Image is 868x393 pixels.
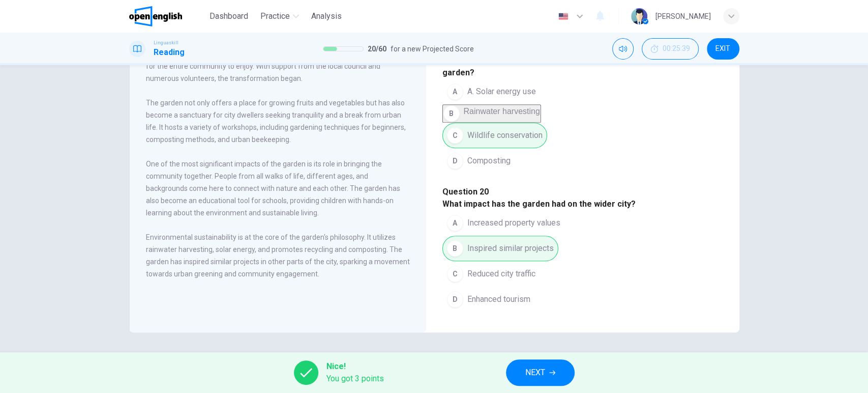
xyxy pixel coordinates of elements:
[307,7,346,25] button: Analysis
[663,45,690,53] span: 00:25:39
[442,186,723,198] h4: Question 20
[391,43,474,55] span: for a new Projected Score
[146,233,410,278] span: Environmental sustainability is at the core of the garden's philosophy. It utilizes rainwater har...
[443,105,460,122] div: B
[256,7,303,25] button: Practice
[146,99,406,144] span: The garden not only offers a place for growing fruits and vegetables but has also become a sanctu...
[154,46,185,59] h1: Reading
[506,359,575,386] button: NEXT
[129,6,206,26] a: OpenEnglish logo
[442,104,541,123] button: BRainwater harvesting
[715,45,730,53] span: EXIT
[707,38,739,60] button: EXIT
[209,10,248,22] span: Dashboard
[368,43,386,55] span: 20 / 60
[129,6,183,26] img: OpenEnglish logo
[260,10,290,22] span: Practice
[326,373,384,385] span: You got 3 points
[154,39,178,46] span: Linguaskill
[326,360,384,373] span: Nice!
[146,160,400,217] span: One of the most significant impacts of the garden is its role in bringing the community together....
[631,8,647,24] img: Profile picture
[557,13,570,20] img: en
[642,38,699,60] button: 00:25:39
[642,38,699,60] div: Hide
[525,366,545,380] span: NEXT
[612,38,634,60] div: Mute
[464,107,540,116] span: Rainwater harvesting
[205,7,252,25] button: Dashboard
[442,199,636,209] span: What impact has the garden had on the wider city?
[311,10,342,22] span: Analysis
[655,10,711,22] div: [PERSON_NAME]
